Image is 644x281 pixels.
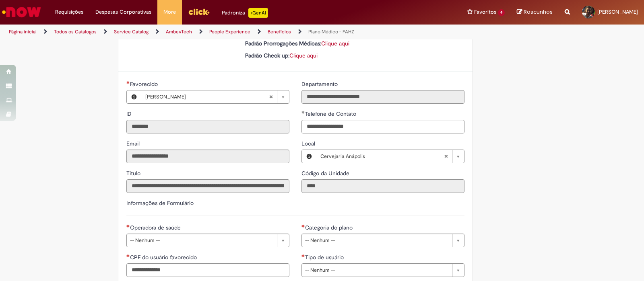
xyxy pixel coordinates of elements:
button: Local, Visualizar este registro Cervejaria Anápolis [302,150,316,163]
label: Somente leitura - Email [126,139,141,148]
a: Cervejaria AnápolisLimpar campo Local [316,150,464,163]
span: Necessários [126,224,130,228]
abbr: Limpar campo Local [440,150,452,163]
span: Categoria do plano [305,224,354,231]
input: Telefone de Contato [301,120,464,133]
a: Clique aqui [289,52,318,59]
span: [PERSON_NAME] [145,90,269,103]
input: Email [126,150,289,163]
button: Favorecido, Visualizar este registro Ricardo Pinto Brandao [127,90,141,103]
abbr: Limpar campo Favorecido [265,90,277,103]
span: -- Nenhum -- [305,234,448,247]
input: ID [126,120,289,133]
span: Necessários [301,254,305,257]
a: Todos os Catálogos [54,29,97,35]
span: Operadora de saúde [130,224,182,231]
span: Obrigatório Preenchido [126,81,130,84]
span: Somente leitura - Título [126,170,142,177]
a: Plano Médico - FAHZ [308,29,354,35]
span: Somente leitura - Código da Unidade [301,170,351,177]
ul: Trilhas de página [6,25,423,39]
span: More [163,8,176,16]
label: Somente leitura - ID [126,110,133,118]
span: Somente leitura - Email [126,140,141,147]
a: AmbevTech [166,29,192,35]
div: Padroniza [222,8,268,18]
strong: Padrão Prorrogações Médicas: [245,40,321,47]
label: Somente leitura - Título [126,169,142,177]
p: +GenAi [248,8,268,18]
span: Tipo de usuário [305,254,345,261]
span: CPF do usuário favorecido [130,254,198,261]
span: Telefone de Contato [305,110,358,117]
a: People Experience [209,29,250,35]
span: Necessários - Favorecido [130,80,159,88]
span: Favoritos [474,8,496,16]
input: Código da Unidade [301,179,464,193]
label: Somente leitura - Código da Unidade [301,169,351,177]
input: CPF do usuário favorecido [126,263,289,277]
span: Somente leitura - ID [126,110,133,117]
a: Rascunhos [517,8,553,16]
span: Obrigatório Preenchido [301,111,305,114]
img: ServiceNow [1,4,42,20]
span: Local [301,140,317,147]
input: Título [126,179,289,193]
span: 4 [498,9,505,16]
img: click_logo_yellow_360x200.png [188,6,210,18]
span: [PERSON_NAME] [597,8,638,15]
a: [PERSON_NAME]Limpar campo Favorecido [141,90,289,103]
a: Benefícios [268,29,291,35]
strong: Padrão Check up: [245,52,289,59]
span: Requisições [55,8,83,16]
span: Somente leitura - Departamento [301,80,339,88]
a: Service Catalog [114,29,149,35]
a: Página inicial [9,29,37,35]
span: Despesas Corporativas [95,8,151,16]
span: -- Nenhum -- [305,264,448,277]
label: Somente leitura - Departamento [301,80,339,88]
input: Departamento [301,90,464,104]
span: Necessários [301,224,305,228]
span: Necessários [126,254,130,257]
span: -- Nenhum -- [130,234,273,247]
span: Rascunhos [524,8,553,16]
span: Cervejaria Anápolis [320,150,444,163]
a: Clique aqui [321,40,349,47]
label: Informações de Formulário [126,199,194,207]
